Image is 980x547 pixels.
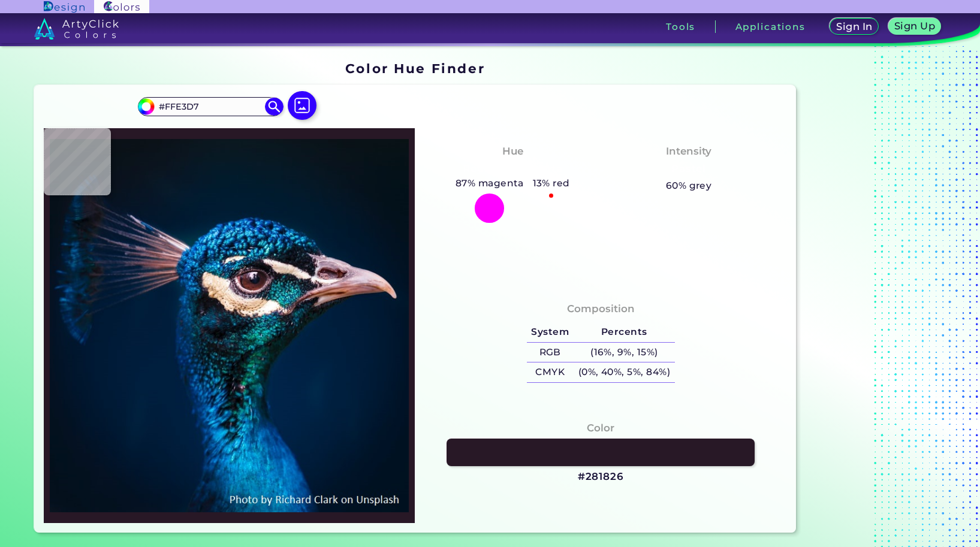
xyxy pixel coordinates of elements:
h3: #281826 [578,470,624,484]
img: img_pavlin.jpg [50,134,409,517]
h5: 60% grey [666,178,712,194]
h5: (16%, 9%, 15%) [574,343,675,362]
img: logo_artyclick_colors_white.svg [34,18,119,40]
h3: Pastel [667,162,711,176]
h5: Sign In [837,22,872,32]
h4: Hue [502,143,523,160]
h3: Applications [735,22,806,31]
h5: System [527,322,574,342]
h3: Tools [666,22,695,31]
h5: 87% magenta [451,176,528,191]
a: Sign Up [889,19,940,35]
img: icon search [265,98,283,116]
h5: (0%, 40%, 5%, 84%) [574,362,675,382]
input: type color.. [155,98,266,114]
h4: Color [587,419,614,437]
h5: 13% red [528,176,575,191]
img: icon picture [288,91,316,120]
h5: RGB [527,343,574,362]
h5: Sign Up [895,22,934,31]
h4: Intensity [666,143,711,160]
h4: Composition [567,300,635,318]
a: Sign In [831,19,878,35]
h1: Color Hue Finder [345,59,485,77]
h3: Reddish Magenta [458,162,568,176]
h5: Percents [574,322,675,342]
h5: CMYK [527,362,574,382]
img: ArtyClick Design logo [44,1,84,13]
